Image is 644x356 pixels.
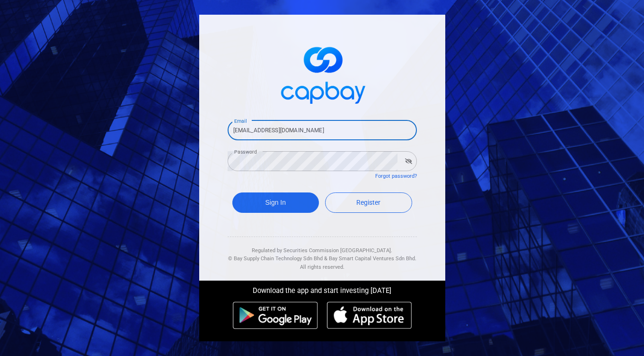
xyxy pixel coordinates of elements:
[192,281,452,297] div: Download the app and start investing [DATE]
[233,301,318,329] img: android
[327,301,411,329] img: ios
[234,148,257,155] label: Password
[375,173,417,179] a: Forgot password?
[325,192,412,213] a: Register
[228,256,323,262] span: © Bay Supply Chain Technology Sdn Bhd
[228,237,417,272] div: Regulated by Securities Commission [GEOGRAPHIC_DATA]. & All rights reserved.
[234,118,247,125] label: Email
[232,192,319,213] button: Sign In
[275,38,370,109] img: logo
[329,256,416,262] span: Bay Smart Capital Ventures Sdn Bhd.
[356,199,380,206] span: Register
